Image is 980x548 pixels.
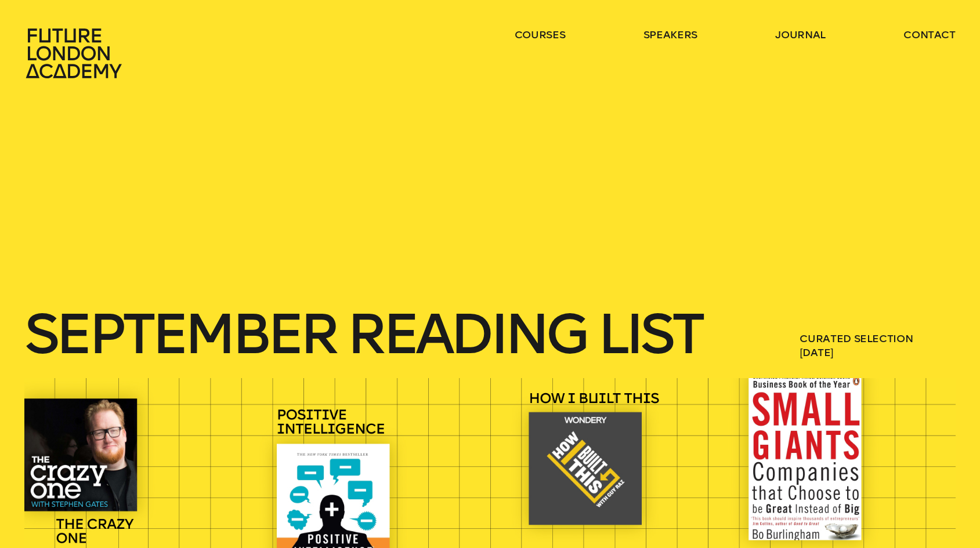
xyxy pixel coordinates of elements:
a: speakers [643,28,697,42]
a: Curated Selection [800,332,913,345]
a: courses [515,28,566,42]
a: contact [903,28,956,42]
span: [DATE] [800,346,946,360]
h1: September Reading List [24,309,701,360]
a: journal [775,28,826,42]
